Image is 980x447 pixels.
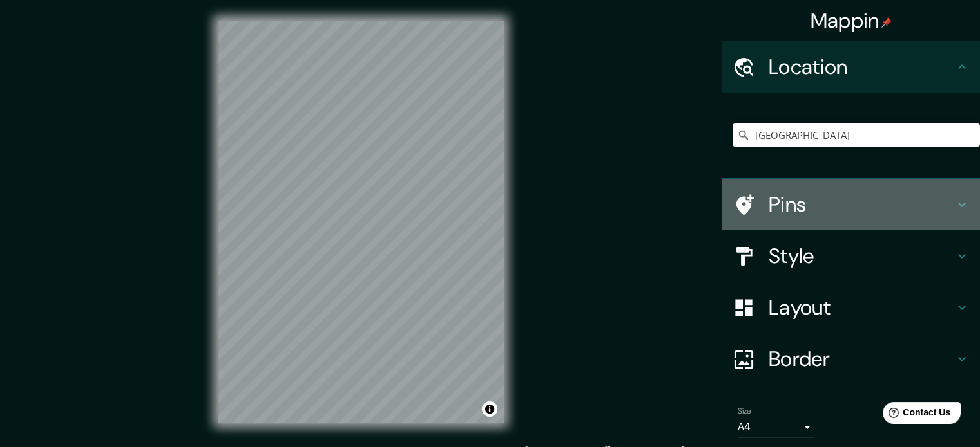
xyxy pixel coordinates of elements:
[733,123,980,147] input: Pick your city or area
[218,21,504,423] canvas: Map
[769,346,954,372] h4: Border
[769,54,954,80] h4: Location
[769,295,954,320] h4: Layout
[722,230,980,282] div: Style
[865,397,966,433] iframe: Help widget launcher
[722,41,980,93] div: Location
[722,333,980,385] div: Border
[738,417,815,437] div: A4
[769,243,954,269] h4: Style
[482,401,497,417] button: Toggle attribution
[881,17,892,28] img: pin-icon.png
[738,406,751,417] label: Size
[722,179,980,230] div: Pins
[722,282,980,333] div: Layout
[769,192,954,217] h4: Pins
[811,8,892,33] h4: Mappin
